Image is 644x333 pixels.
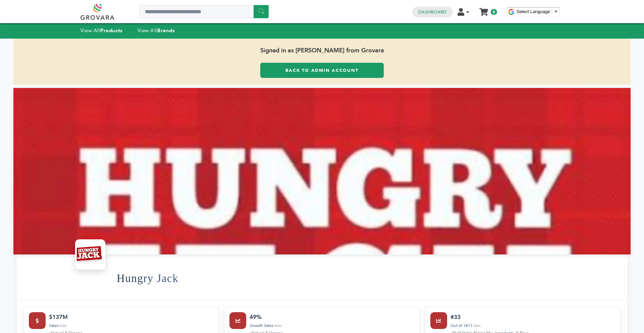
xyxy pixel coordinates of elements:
[157,27,175,34] strong: Brands
[418,9,446,15] a: Dashboard
[260,63,384,78] a: Back to Admin Account
[517,9,550,14] span: Select Language
[473,324,480,328] span: (YOY)
[100,27,122,34] strong: Products
[13,39,631,63] span: Signed in as [PERSON_NAME] from Grovara
[77,241,104,268] img: Hungry Jack Logo
[250,323,414,329] div: Growth Sales
[554,9,558,14] span: ▼
[117,262,178,295] h1: Hungry Jack
[140,5,269,18] input: Search a product or brand...
[517,9,558,14] a: Select Language​
[80,27,123,34] a: View AllProducts
[250,312,414,322] div: 49%
[59,324,66,328] span: (YOY)
[491,9,497,15] span: 0
[450,323,615,329] div: Out of 1811
[450,312,615,322] div: #33
[49,312,214,322] div: $137M
[480,6,488,13] a: My Cart
[49,323,214,329] div: Sales
[274,324,281,328] span: (YOY)
[138,27,175,34] a: View AllBrands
